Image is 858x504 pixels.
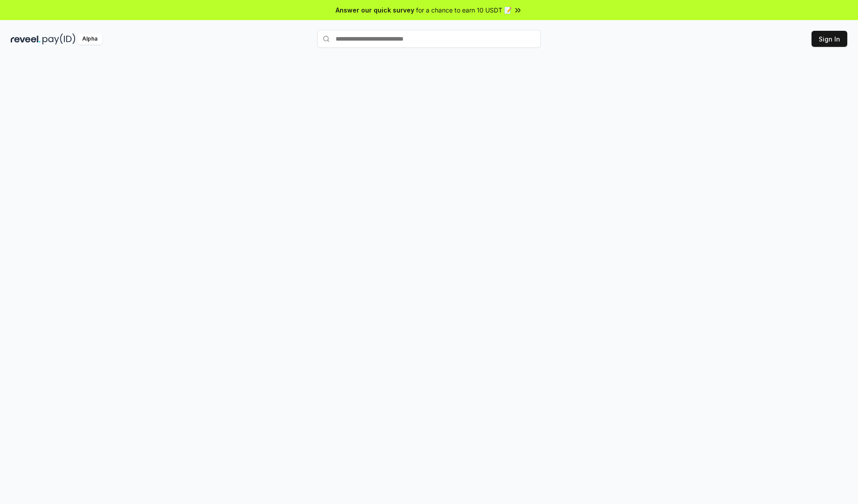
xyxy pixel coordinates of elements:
div: Alpha [77,33,102,45]
span: Answer our quick survey [336,5,414,15]
button: Sign In [812,31,847,47]
img: reveel_dark [11,33,41,45]
img: pay_id [42,33,76,45]
span: for a chance to earn 10 USDT 📝 [416,5,512,15]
